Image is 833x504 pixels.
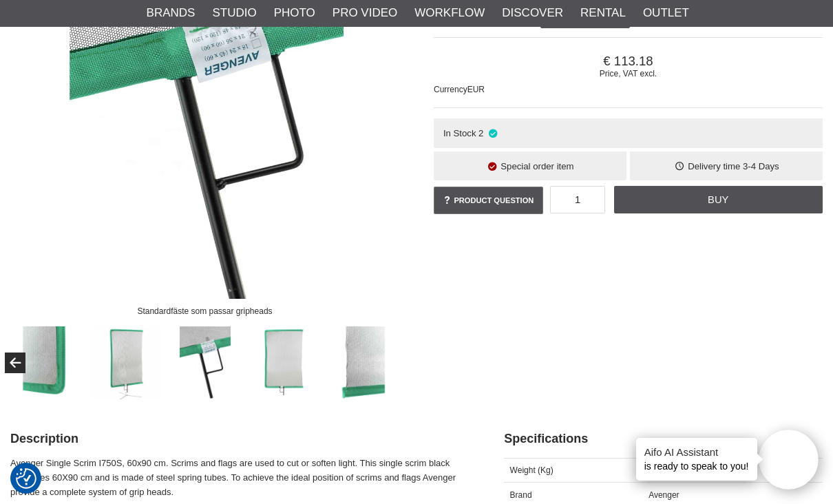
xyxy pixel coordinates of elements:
[247,326,320,399] img: Mycket robust konstruktion
[743,161,779,171] span: 3-4 Days
[500,161,573,171] span: Special order item
[414,4,485,22] a: Workflow
[212,4,256,22] a: Studio
[467,85,485,94] span: EUR
[510,465,553,475] span: Weight (Kg)
[147,4,196,22] a: Brands
[580,4,626,22] a: Rental
[644,445,749,459] h4: Aifo AI Assistant
[326,326,399,399] img: Den ramslösa sidan ger ingen skuggkant
[169,326,242,399] img: Standardfäste som passar gripheads
[434,85,467,94] span: Currency
[10,456,470,499] p: Avenger Single Scrim I750S, 60x90 cm. Scrims and flags are used to cut or soften light. This sing...
[274,4,315,22] a: Photo
[504,430,823,448] h2: Specifications
[443,128,476,138] span: In Stock
[502,4,563,22] a: Discover
[434,54,823,69] span: 113.18
[16,466,36,491] button: Consent Preferences
[487,128,498,138] i: In stock
[5,353,25,373] button: Previous
[90,326,163,399] img: Robust stålram med öppen sida
[434,69,823,78] span: Price, VAT excl.
[649,490,679,500] span: Avenger
[333,4,397,22] a: Pro Video
[510,490,532,500] span: Brand
[16,468,36,489] img: Revisit consent button
[12,326,85,399] img: Diffuserande nättyg
[643,4,689,22] a: Outlet
[614,186,823,213] a: Buy
[434,187,543,214] a: Product question
[478,128,483,138] span: 2
[126,299,284,323] div: Standardfäste som passar gripheads
[10,430,470,448] h2: Description
[636,438,757,481] div: is ready to speak to you!
[688,161,740,171] span: Delivery time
